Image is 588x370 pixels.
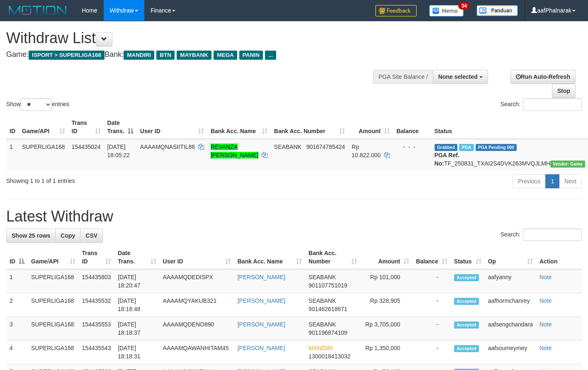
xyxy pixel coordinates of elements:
[80,229,103,243] a: CSV
[305,246,360,269] th: Bank Acc. Number: activate to sort column ascending
[309,353,350,360] span: Copy 1300018413032 to clipboard
[238,297,285,304] a: [PERSON_NAME]
[160,293,234,317] td: AAAAMQYAKUB321
[79,317,115,341] td: 154435553
[114,317,160,341] td: [DATE] 18:18:37
[61,232,75,239] span: Copy
[550,161,585,168] span: Vendor URL: https://trx31.1velocity.biz
[79,293,115,317] td: 154435532
[552,84,576,98] a: Stop
[6,115,19,139] th: ID
[539,345,552,351] a: Note
[6,293,28,317] td: 2
[234,246,305,269] th: Bank Acc. Name: activate to sort column ascending
[85,232,97,239] span: CSV
[79,246,115,269] th: Trans ID: activate to sort column ascending
[309,345,333,351] span: MANDIRI
[6,341,28,364] td: 4
[360,269,413,293] td: Rp 101,000
[6,229,56,243] a: Show 25 rows
[413,317,451,341] td: -
[454,298,479,305] span: Accepted
[114,293,160,317] td: [DATE] 18:18:48
[309,306,347,312] span: Copy 901462618671 to clipboard
[539,274,552,280] a: Note
[454,345,479,352] span: Accepted
[104,115,137,139] th: Date Trans.: activate to sort column descending
[360,293,413,317] td: Rp 328,905
[396,143,428,151] div: - - -
[21,98,52,111] select: Showentries
[559,174,582,188] a: Next
[137,115,207,139] th: User ID: activate to sort column ascending
[28,293,79,317] td: SUPERLIGA168
[523,229,582,241] input: Search:
[536,246,582,269] th: Action
[485,317,536,341] td: aafsengchandara
[360,246,413,269] th: Amount: activate to sort column ascending
[413,341,451,364] td: -
[160,246,234,269] th: User ID: activate to sort column ascending
[6,4,69,17] img: MOTION_logo.png
[28,246,79,269] th: Game/API: activate to sort column ascending
[501,229,582,241] label: Search:
[160,269,234,293] td: AAAAMQDEDISPX
[539,297,552,304] a: Note
[433,70,488,84] button: None selected
[413,246,451,269] th: Balance: activate to sort column ascending
[160,317,234,341] td: AAAAMQDENO890
[393,115,431,139] th: Balance
[124,51,154,60] span: MANDIRI
[476,144,517,151] span: PGA Pending
[545,174,559,188] a: 1
[309,274,336,280] span: SEABANK
[6,30,384,46] h1: Withdraw List
[238,274,285,280] a: [PERSON_NAME]
[309,282,347,289] span: Copy 901107751019 to clipboard
[454,321,479,329] span: Accepted
[435,144,458,151] span: Grabbed
[239,51,263,60] span: PANIN
[513,174,546,188] a: Previous
[6,208,582,225] h1: Latest Withdraw
[6,317,28,341] td: 3
[459,144,474,151] span: Marked by aafsengchandara
[539,321,552,328] a: Note
[156,51,175,60] span: BTN
[28,317,79,341] td: SUPERLIGA168
[114,341,160,364] td: [DATE] 18:18:31
[265,51,276,60] span: ...
[360,317,413,341] td: Rp 3,705,000
[476,5,518,16] img: panduan.png
[28,341,79,364] td: SUPERLIGA168
[72,144,101,150] span: 154435024
[485,293,536,317] td: aafhormchanrey
[458,2,469,10] span: 34
[12,232,50,239] span: Show 25 rows
[435,152,459,167] b: PGA Ref. No:
[485,341,536,364] td: aafsoumeymey
[485,246,536,269] th: Op: activate to sort column ascending
[207,115,271,139] th: Bank Acc. Name: activate to sort column ascending
[114,246,160,269] th: Date Trans.: activate to sort column ascending
[373,70,433,84] div: PGA Site Balance /
[352,144,381,158] span: Rp 10.822.000
[485,269,536,293] td: aafyanny
[413,293,451,317] td: -
[501,98,582,111] label: Search:
[454,274,479,281] span: Accepted
[238,321,285,328] a: [PERSON_NAME]
[306,144,345,150] span: Copy 901674785424 to clipboard
[348,115,393,139] th: Amount: activate to sort column ascending
[140,144,195,150] span: AAAAMQNASIITIL88
[274,144,301,150] span: SEABANK
[6,139,19,171] td: 1
[451,246,485,269] th: Status: activate to sort column ascending
[309,321,336,328] span: SEABANK
[114,269,160,293] td: [DATE] 18:20:47
[6,269,28,293] td: 1
[19,115,68,139] th: Game/API: activate to sort column ascending
[214,51,237,60] span: MEGA
[6,51,384,59] h4: Game: Bank:
[523,98,582,111] input: Search:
